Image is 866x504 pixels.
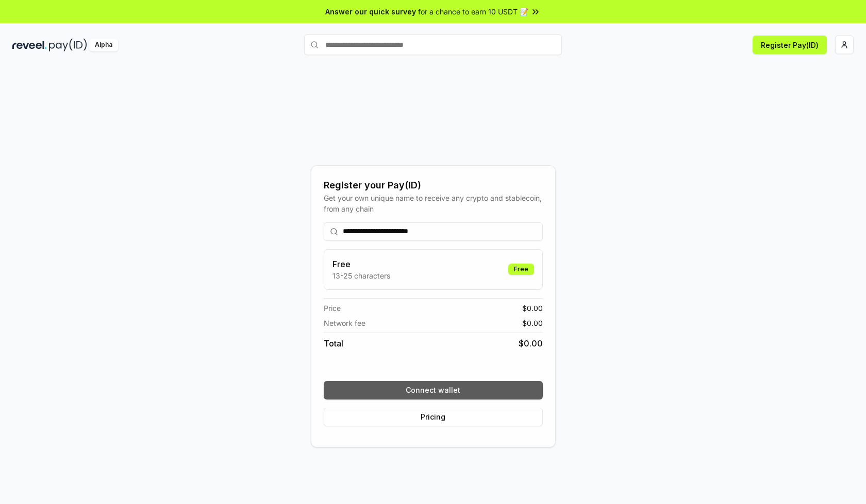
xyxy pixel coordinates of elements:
span: Price [324,303,341,314]
img: reveel_dark [12,39,47,51]
span: $ 0.00 [522,303,543,314]
span: Network fee [324,318,365,328]
button: Connect wallet [324,381,543,399]
h3: Free [332,258,390,270]
div: Register your Pay(ID) [324,178,543,193]
p: 13-25 characters [332,270,390,281]
span: Total [324,337,343,350]
span: $ 0.00 [519,337,543,350]
div: Alpha [89,39,118,51]
span: for a chance to earn 10 USDT 📝 [418,6,528,17]
button: Register Pay(ID) [753,36,827,54]
div: Get your own unique name to receive any crypto and stablecoin, from any chain [324,193,543,214]
button: Pricing [324,408,543,426]
div: Free [508,264,534,275]
span: $ 0.00 [522,318,543,328]
img: pay_id [49,39,87,51]
span: Answer our quick survey [325,6,416,17]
